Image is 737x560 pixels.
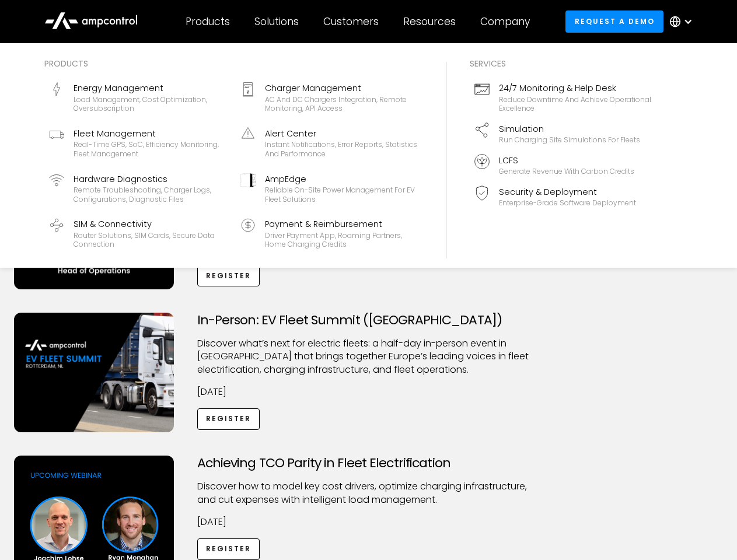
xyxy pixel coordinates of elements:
a: Energy ManagementLoad management, cost optimization, oversubscription [44,77,231,118]
a: Register [197,538,260,560]
p: ​Discover what’s next for electric fleets: a half-day in-person event in [GEOGRAPHIC_DATA] that b... [197,337,540,376]
p: Discover how to model key cost drivers, optimize charging infrastructure, and cut expenses with i... [197,480,540,506]
a: Register [197,265,260,286]
div: Generate revenue with carbon credits [499,167,634,176]
div: Fleet Management [74,127,226,140]
div: Load management, cost optimization, oversubscription [74,95,226,113]
h3: In-Person: EV Fleet Summit ([GEOGRAPHIC_DATA]) [197,313,540,328]
h3: Achieving TCO Parity in Fleet Electrification [197,456,540,471]
div: Products [44,57,422,70]
div: Reliable On-site Power Management for EV Fleet Solutions [265,185,418,204]
div: Resources [403,15,456,28]
div: Reduce downtime and achieve operational excellence [499,95,652,113]
div: 24/7 Monitoring & Help Desk [499,82,652,94]
a: Payment & ReimbursementDriver Payment App, Roaming Partners, Home Charging Credits [236,213,422,254]
div: Remote troubleshooting, charger logs, configurations, diagnostic files [74,185,226,204]
div: LCFS [499,154,634,167]
div: Hardware Diagnostics [74,173,226,185]
a: Register [197,408,260,430]
a: Fleet ManagementReal-time GPS, SoC, efficiency monitoring, fleet management [44,123,231,163]
a: Security & DeploymentEnterprise-grade software deployment [470,181,656,212]
div: Customers [323,15,379,28]
a: LCFSGenerate revenue with carbon credits [470,149,656,181]
div: Instant notifications, error reports, statistics and performance [265,140,418,158]
a: SimulationRun charging site simulations for fleets [470,118,656,149]
a: AmpEdgeReliable On-site Power Management for EV Fleet Solutions [236,168,422,209]
div: Solutions [254,15,299,28]
div: Simulation [499,123,640,135]
div: Run charging site simulations for fleets [499,135,640,145]
div: Products [186,15,230,28]
a: Request a demo [565,10,663,32]
div: Real-time GPS, SoC, efficiency monitoring, fleet management [74,140,226,158]
a: Hardware DiagnosticsRemote troubleshooting, charger logs, configurations, diagnostic files [44,168,231,209]
div: Company [480,15,530,28]
div: SIM & Connectivity [74,218,226,230]
div: Services [470,57,656,70]
p: [DATE] [197,386,540,398]
div: Security & Deployment [499,185,636,198]
a: Charger ManagementAC and DC chargers integration, remote monitoring, API access [236,77,422,118]
div: Payment & Reimbursement [265,218,418,230]
a: SIM & ConnectivityRouter Solutions, SIM Cards, Secure Data Connection [44,213,231,254]
a: 24/7 Monitoring & Help DeskReduce downtime and achieve operational excellence [470,77,656,118]
p: [DATE] [197,516,540,528]
div: AC and DC chargers integration, remote monitoring, API access [265,95,418,113]
div: Energy Management [74,82,226,94]
div: Enterprise-grade software deployment [499,198,636,208]
div: AmpEdge [265,173,418,185]
div: Driver Payment App, Roaming Partners, Home Charging Credits [265,231,418,249]
div: Router Solutions, SIM Cards, Secure Data Connection [74,231,226,249]
div: Alert Center [265,127,418,140]
a: Alert CenterInstant notifications, error reports, statistics and performance [236,123,422,163]
div: Charger Management [265,82,418,94]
